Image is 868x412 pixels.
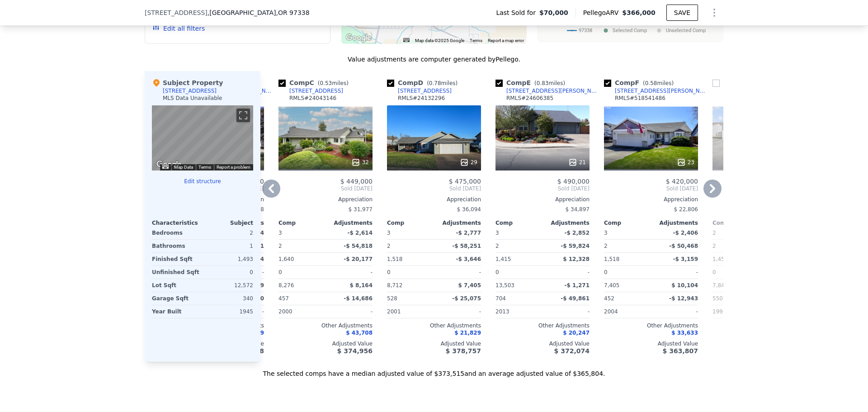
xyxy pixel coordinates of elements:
[327,266,373,279] div: -
[278,269,282,275] span: 0
[495,305,541,318] div: 2013
[604,340,698,347] div: Adjusted Value
[204,266,253,279] div: 0
[495,269,499,275] span: 0
[604,78,677,87] div: Comp F
[542,219,590,227] div: Adjustments
[671,330,698,336] span: $ 33,633
[506,95,553,102] div: RMLS # 24606385
[154,159,184,170] img: Google
[604,196,698,203] div: Appreciation
[712,256,728,262] span: 1,454
[539,8,568,17] span: $70,000
[348,230,373,236] span: -$ 2,614
[278,230,282,236] span: 3
[154,159,184,170] a: Open this area in Google Maps (opens a new window)
[653,305,698,318] div: -
[669,243,698,249] span: -$ 50,468
[712,78,787,87] div: Comp G
[344,295,373,302] span: -$ 14,686
[152,240,201,252] div: Bathrooms
[276,9,309,16] span: , OR 97338
[460,158,477,167] div: 29
[152,253,201,265] div: Finished Sqft
[204,279,253,292] div: 12,572
[349,206,373,213] span: $ 31,977
[387,87,452,95] a: [STREET_ADDRESS]
[163,87,217,95] div: [STREET_ADDRESS]
[622,9,656,16] span: $366,000
[415,38,464,43] span: Map data ©2025 Google
[495,219,542,227] div: Comp
[566,206,590,213] span: $ 34,897
[387,230,391,236] span: 3
[651,219,698,227] div: Adjustments
[152,219,203,227] div: Characteristics
[278,295,289,302] span: 457
[495,230,499,236] span: 3
[344,32,373,44] img: Google
[495,78,569,87] div: Comp E
[152,105,253,170] div: Street View
[495,340,590,347] div: Adjusted Value
[544,305,590,318] div: -
[604,295,614,302] span: 452
[495,196,590,203] div: Appreciation
[152,105,253,170] div: Map
[495,240,541,252] div: 2
[561,295,590,302] span: -$ 49,861
[712,230,716,236] span: 2
[583,8,623,17] span: Pellego ARV
[398,87,452,95] div: [STREET_ADDRESS]
[712,269,716,275] span: 0
[604,256,619,262] span: 1,518
[320,80,332,86] span: 0.53
[152,78,223,87] div: Subject Property
[387,219,434,227] div: Comp
[278,78,352,87] div: Comp C
[604,219,651,227] div: Comp
[163,95,222,102] div: MLS Data Unavailable
[677,158,694,167] div: 23
[350,282,373,289] span: $ 8,164
[579,28,592,33] text: 97338
[208,8,310,17] span: , [GEOGRAPHIC_DATA]
[531,80,569,86] span: ( miles)
[615,87,709,95] div: [STREET_ADDRESS][PERSON_NAME]
[604,87,709,95] a: [STREET_ADDRESS][PERSON_NAME]
[162,165,169,169] button: Keyboard shortcuts
[604,305,649,318] div: 2004
[495,295,506,302] span: 704
[446,347,481,355] span: $ 378,757
[429,80,441,86] span: 0.78
[666,28,706,33] text: Unselected Comp
[344,243,373,249] span: -$ 54,818
[565,230,590,236] span: -$ 2,852
[152,178,253,185] button: Edit structure
[152,279,201,292] div: Lot Sqft
[712,340,807,347] div: Adjusted Value
[645,80,657,86] span: 0.58
[403,38,410,42] button: Keyboard shortcuts
[653,266,698,279] div: -
[506,87,600,95] div: [STREET_ADDRESS][PERSON_NAME]
[145,362,723,378] div: The selected comps have a median adjusted value of $373,515 and an average adjusted value of $365...
[387,240,432,252] div: 2
[198,165,211,170] a: Terms (opens in new tab)
[278,282,294,289] span: 8,276
[671,282,698,289] span: $ 10,104
[204,292,253,305] div: 340
[705,4,723,22] button: Show Options
[712,322,807,329] div: Other Adjustments
[278,240,324,252] div: 2
[278,185,373,192] span: Sold [DATE]
[568,158,586,167] div: 21
[712,87,777,95] a: [STREET_ADDRESS]
[387,256,402,262] span: 1,518
[544,266,590,279] div: -
[236,109,250,122] button: Toggle fullscreen view
[325,219,373,227] div: Adjustments
[449,178,481,185] span: $ 475,000
[666,5,698,21] button: SAVE
[456,256,481,262] span: -$ 3,646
